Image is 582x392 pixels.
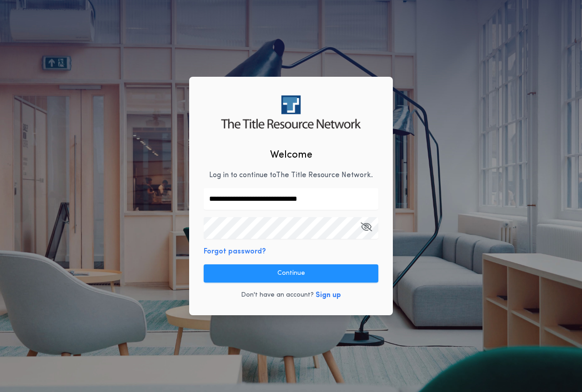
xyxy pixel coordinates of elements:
[209,170,373,181] p: Log in to continue to The Title Resource Network .
[316,290,341,301] button: Sign up
[270,148,312,163] h2: Welcome
[204,246,266,257] button: Forgot password?
[221,95,361,129] img: logo
[204,264,378,283] button: Continue
[241,291,314,300] p: Don't have an account?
